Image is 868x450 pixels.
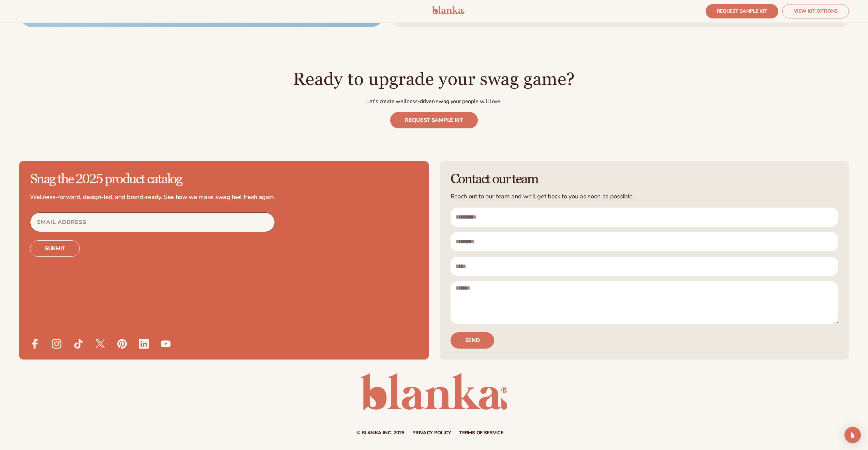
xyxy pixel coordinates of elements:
[30,240,80,257] button: Subscribe
[390,112,477,128] a: REQUEST SAMPLE KIT
[432,6,465,17] a: logo
[432,6,465,14] img: logo
[356,430,404,436] small: © Blanka Inc. 2025
[451,193,838,200] p: Reach out to our team and we’ll get back to you as soon as possible.
[451,332,495,349] button: Send
[291,98,577,105] p: Let’s create wellness-driven swag your people will love.
[459,431,503,435] a: Terms of service
[451,172,838,186] h2: Contact our team
[30,172,275,186] h2: Snag the 2025 product catalog
[844,427,861,443] div: Open Intercom Messenger
[412,431,451,435] a: Privacy policy
[30,193,275,201] p: Wellness-forward, design-led, and brand-ready. See how we make swag feel fresh again.
[706,4,779,18] a: REQUEST SAMPLE KIT
[291,68,577,92] h2: Ready to upgrade your swag game?
[782,4,849,18] a: VIEW KIT OPTIONS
